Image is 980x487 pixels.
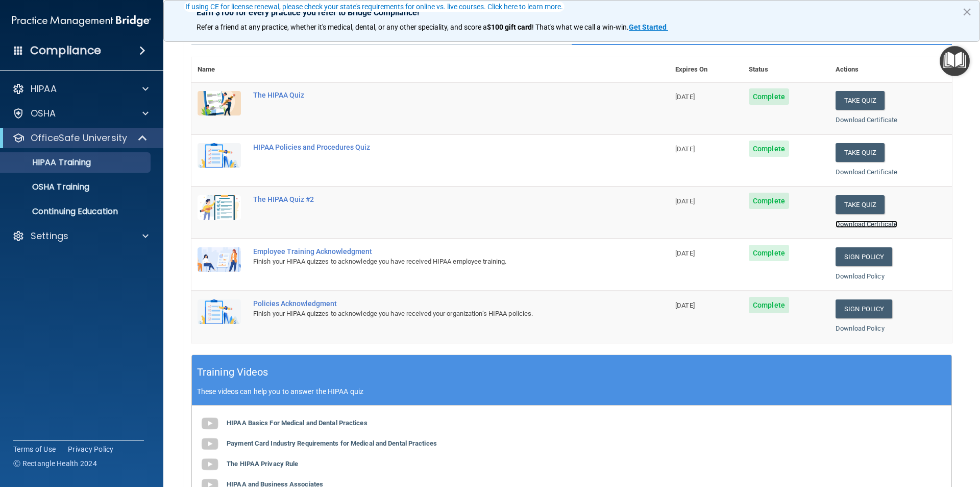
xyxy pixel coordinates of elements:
div: Employee Training Acknowledgment [253,247,618,256]
button: Take Quiz [836,195,885,214]
button: Take Quiz [836,91,885,110]
a: Download Certificate [836,220,897,228]
a: Download Policy [836,272,885,280]
span: Complete [749,297,789,313]
span: [DATE] [675,249,695,257]
img: gray_youtube_icon.38fcd6cc.png [200,434,220,454]
p: OSHA [31,107,56,120]
span: [DATE] [675,93,695,101]
img: PMB logo [12,11,151,31]
th: Expires On [669,57,743,82]
button: Close [962,4,972,20]
p: HIPAA Training [7,157,91,168]
a: OfficeSafe University [12,132,148,144]
span: Complete [749,245,789,261]
button: If using CE for license renewal, please check your state's requirements for online vs. live cours... [184,2,565,12]
img: gray_youtube_icon.38fcd6cc.png [200,454,220,475]
p: Continuing Education [7,206,146,217]
div: Finish your HIPAA quizzes to acknowledge you have received HIPAA employee training. [253,256,618,268]
b: HIPAA Basics For Medical and Dental Practices [227,419,367,427]
button: Open Resource Center [940,46,970,76]
span: [DATE] [675,197,695,205]
p: Settings [31,230,68,242]
span: [DATE] [675,145,695,153]
p: OSHA Training [7,182,89,192]
div: Policies Acknowledgment [253,299,618,308]
div: HIPAA Policies and Procedures Quiz [253,143,618,151]
th: Status [743,57,829,82]
span: Complete [749,88,789,105]
h5: Training Videos [197,363,268,381]
span: Refer a friend at any practice, whether it's medical, dental, or any other speciality, and score a [197,23,487,31]
div: Finish your HIPAA quizzes to acknowledge you have received your organization’s HIPAA policies. [253,308,618,320]
a: Terms of Use [13,444,56,454]
img: gray_youtube_icon.38fcd6cc.png [200,413,220,434]
p: These videos can help you to answer the HIPAA quiz [197,387,946,396]
a: Download Certificate [836,116,897,124]
button: Take Quiz [836,143,885,162]
a: OSHA [12,107,149,120]
a: Privacy Policy [68,444,114,454]
a: HIPAA [12,83,149,95]
a: Download Certificate [836,168,897,176]
a: Sign Policy [836,299,892,318]
div: The HIPAA Quiz #2 [253,195,618,203]
span: Ⓒ Rectangle Health 2024 [13,458,97,469]
a: Sign Policy [836,247,892,266]
span: Complete [749,141,789,157]
div: The HIPAA Quiz [253,91,618,99]
strong: Get Started [629,23,667,31]
strong: $100 gift card [487,23,532,31]
iframe: Drift Widget Chat Controller [803,414,968,455]
p: OfficeSafe University [31,132,127,144]
p: Earn $100 for every practice you refer to Bridge Compliance! [197,8,947,17]
a: Get Started [629,23,668,31]
th: Actions [829,57,952,82]
span: ! That's what we call a win-win. [532,23,629,31]
a: Download Policy [836,324,885,332]
h4: Compliance [30,43,101,58]
p: HIPAA [31,83,57,95]
b: The HIPAA Privacy Rule [227,460,298,468]
b: Payment Card Industry Requirements for Medical and Dental Practices [227,439,437,447]
span: [DATE] [675,302,695,309]
div: If using CE for license renewal, please check your state's requirements for online vs. live cours... [185,3,563,10]
a: Settings [12,230,149,242]
span: Complete [749,193,789,209]
th: Name [191,57,247,82]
